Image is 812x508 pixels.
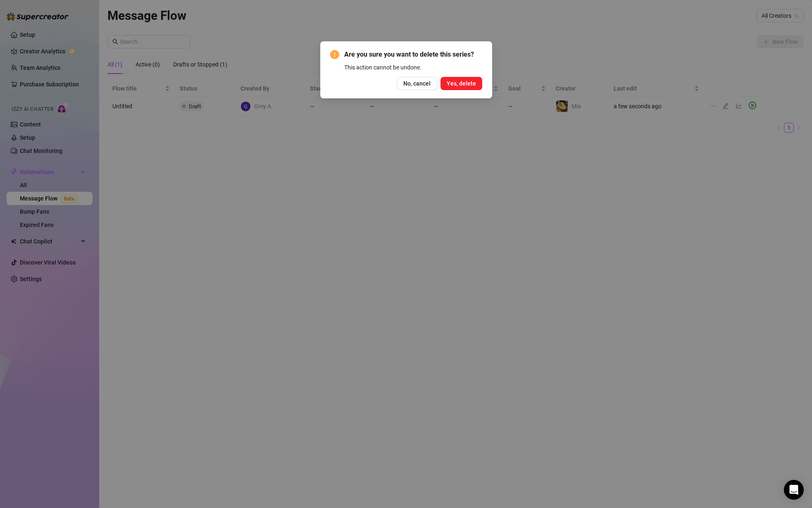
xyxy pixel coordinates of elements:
span: Yes, delete [447,80,476,87]
span: exclamation-circle [330,50,339,59]
span: No, cancel [403,80,431,87]
div: Open Intercom Messenger [784,480,804,500]
div: This action cannot be undone. [344,63,482,72]
button: Yes, delete [441,77,482,90]
span: Are you sure you want to delete this series? [344,50,482,60]
button: No, cancel [397,77,437,90]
